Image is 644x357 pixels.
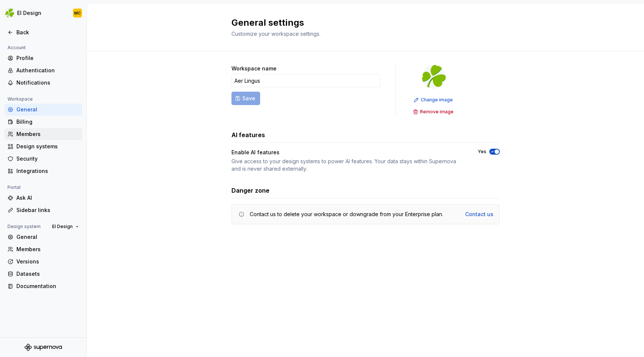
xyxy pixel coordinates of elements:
a: Profile [4,52,82,64]
a: Authentication [4,64,82,76]
a: Back [4,26,82,38]
a: Datasets [4,268,82,280]
div: Notifications [16,79,79,86]
a: Documentation [4,280,82,292]
button: Remove image [411,107,457,117]
a: Design systems [4,140,82,152]
div: Contact us to delete your workspace or downgrade from your Enterprise plan. [250,211,443,218]
div: Members [16,130,79,138]
a: Security [4,153,82,165]
button: Change image [411,95,456,105]
div: Design systems [16,143,79,150]
h3: Danger zone [231,186,269,195]
div: Design system [4,222,44,231]
div: Enable AI features [231,149,464,156]
div: General [16,106,79,113]
div: Authentication [16,67,79,74]
a: Ask AI [4,192,82,204]
div: Billing [16,118,79,126]
img: 56b5df98-d96d-4d7e-807c-0afdf3bdaefa.png [422,65,446,89]
div: Sidebar links [16,206,79,214]
div: Members [16,246,79,253]
div: Security [16,155,79,162]
a: Notifications [4,77,82,89]
div: Profile [16,54,79,62]
div: MC [74,10,81,16]
div: Documentation [16,282,79,290]
span: EI Design [52,224,73,230]
div: Datasets [16,270,79,278]
div: Account [4,43,29,52]
a: Integrations [4,165,82,177]
a: Billing [4,116,82,128]
div: General [16,233,79,241]
label: Workspace name [231,65,277,72]
span: Customize your workspace settings. [231,31,321,37]
label: Yes [478,149,486,155]
div: Back [16,29,79,36]
a: Versions [4,256,82,268]
a: Members [4,243,82,255]
div: Integrations [16,167,79,175]
div: Workspace [4,95,36,104]
span: Change image [421,97,453,103]
div: Give access to your design systems to power AI features. Your data stays within Supernova and is ... [231,158,464,173]
svg: Supernova Logo [25,344,62,351]
div: Versions [16,258,79,265]
a: Members [4,128,82,140]
a: Sidebar links [4,204,82,216]
span: Remove image [420,109,454,115]
div: Portal [4,183,23,192]
a: General [4,231,82,243]
h3: AI features [231,130,265,139]
a: Contact us [465,211,493,218]
a: General [4,104,82,116]
div: Ask AI [16,194,79,202]
div: EI Design [17,9,41,17]
img: 56b5df98-d96d-4d7e-807c-0afdf3bdaefa.png [5,9,14,18]
button: EI DesignMC [1,5,85,21]
h2: General settings [231,17,491,29]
